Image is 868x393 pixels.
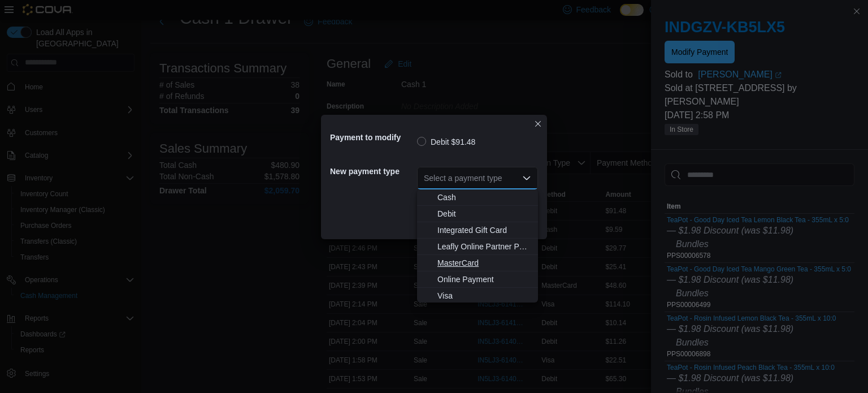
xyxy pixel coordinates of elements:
span: Debit [437,208,531,219]
span: Visa [437,290,531,301]
label: Debit $91.48 [417,135,475,149]
button: Cash [417,189,538,206]
span: MasterCard [437,257,531,269]
button: Visa [417,288,538,304]
button: Close list of options [522,174,531,183]
span: Leafly Online Partner Payment [437,241,531,252]
button: Closes this modal window [531,117,545,131]
button: MasterCard [417,255,538,271]
button: Debit [417,206,538,222]
input: Accessible screen reader label [424,171,425,185]
button: Integrated Gift Card [417,222,538,239]
span: Cash [437,192,531,203]
span: Integrated Gift Card [437,224,531,236]
button: Online Payment [417,271,538,288]
h5: New payment type [330,160,415,183]
h5: Payment to modify [330,126,415,149]
span: Online Payment [437,274,531,285]
button: Leafly Online Partner Payment [417,239,538,255]
div: Choose from the following options [417,189,538,304]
